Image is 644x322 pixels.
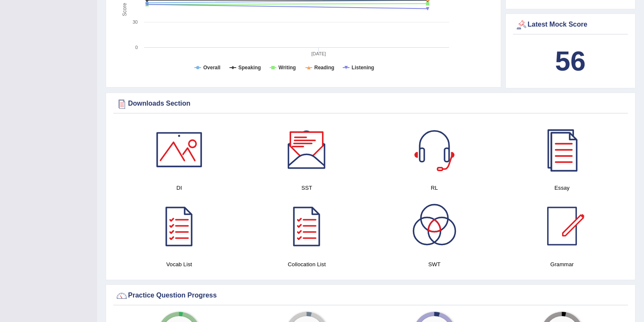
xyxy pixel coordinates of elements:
div: Latest Mock Score [515,19,626,31]
tspan: Writing [278,65,296,71]
div: Practice Question Progress [115,289,626,302]
h4: DI [120,183,239,192]
h4: Grammar [502,260,622,269]
div: Downloads Section [115,98,626,110]
text: 30 [133,19,138,25]
tspan: Listening [352,65,374,71]
h4: Essay [502,183,622,192]
h4: RL [375,183,494,192]
text: 0 [135,45,138,50]
tspan: Speaking [238,65,261,71]
b: 56 [555,46,586,76]
h4: SST [247,183,366,192]
h4: SWT [375,260,494,269]
tspan: Reading [314,65,334,71]
h4: Collocation List [247,260,366,269]
h4: Vocab List [120,260,239,269]
tspan: Overall [203,65,221,71]
tspan: [DATE] [311,51,326,56]
tspan: Score [122,3,128,16]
